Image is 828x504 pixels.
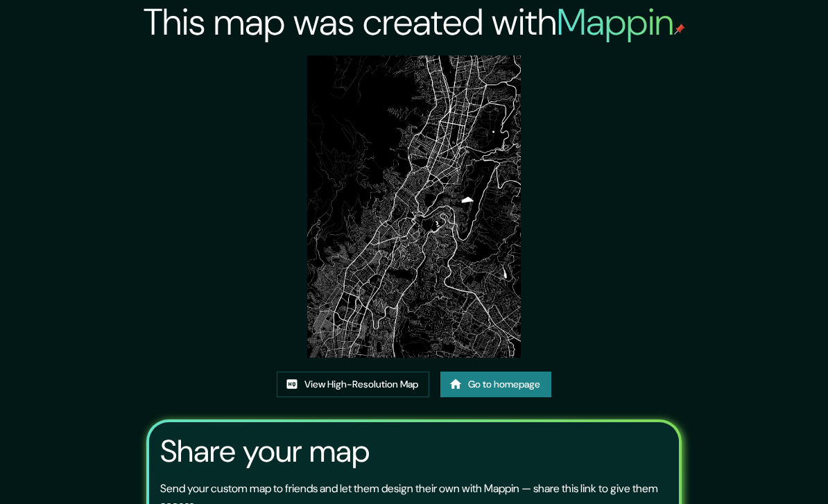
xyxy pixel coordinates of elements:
[705,450,813,489] iframe: Help widget launcher
[674,24,685,35] img: mappin-pin
[277,372,429,397] a: View High-Resolution Map
[160,433,370,469] h3: Share your map
[307,55,521,358] img: created-map
[440,372,551,397] a: Go to homepage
